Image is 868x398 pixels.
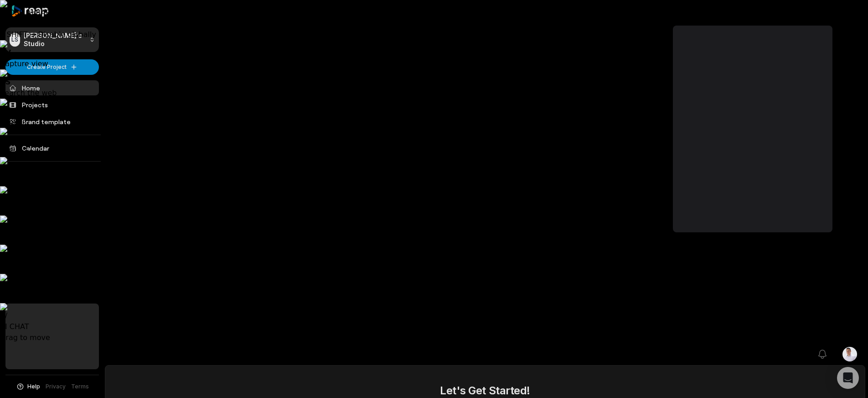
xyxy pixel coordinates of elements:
div: Open Intercom Messenger [837,367,859,389]
button: Help [16,382,40,391]
a: Privacy [46,382,66,391]
a: Terms [71,382,89,391]
span: Help [27,382,40,391]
